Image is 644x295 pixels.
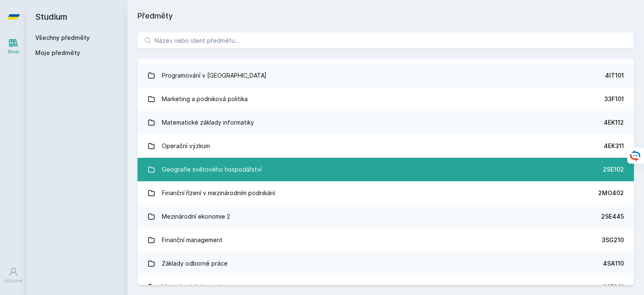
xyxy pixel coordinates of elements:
[598,189,624,197] div: 2MO402
[605,71,624,80] div: 4IT101
[138,32,634,49] input: Název nebo ident předmětu…
[604,118,624,127] div: 4EK112
[162,185,275,201] div: Finanční řízení v mezinárodním podnikání
[138,181,634,205] a: Finanční řízení v mezinárodním podnikání 2MO402
[2,34,25,59] a: Study
[162,255,228,272] div: Základy odborné práce
[162,232,223,248] div: Finanční management
[138,205,634,228] a: Mezinárodní ekonomie 2 2SE445
[162,67,267,84] div: Programování v [GEOGRAPHIC_DATA]
[5,278,22,284] div: Uživatel
[138,111,634,134] a: Matematické základy informatiky 4EK112
[138,10,634,22] h1: Předměty
[35,34,90,41] a: Všechny předměty
[8,49,20,55] div: Study
[138,228,634,252] a: Finanční management 3SG210
[162,208,230,225] div: Mezinárodní ekonomie 2
[603,283,624,291] div: 2SE201
[603,259,624,268] div: 4SA110
[603,165,624,174] div: 2SE102
[162,138,210,154] div: Operační výzkum
[162,161,262,178] div: Geografie světového hospodářství
[162,114,254,131] div: Matematické základy informatiky
[138,134,634,158] a: Operační výzkum 4EK311
[35,49,80,57] span: Moje předměty
[604,95,624,103] div: 33F101
[138,64,634,87] a: Programování v [GEOGRAPHIC_DATA] 4IT101
[138,158,634,181] a: Geografie světového hospodářství 2SE102
[2,263,25,288] a: Uživatel
[138,252,634,275] a: Základy odborné práce 4SA110
[604,142,624,150] div: 4EK311
[602,236,624,244] div: 3SG210
[601,212,624,221] div: 2SE445
[138,87,634,111] a: Marketing a podniková politika 33F101
[162,91,248,107] div: Marketing a podniková politika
